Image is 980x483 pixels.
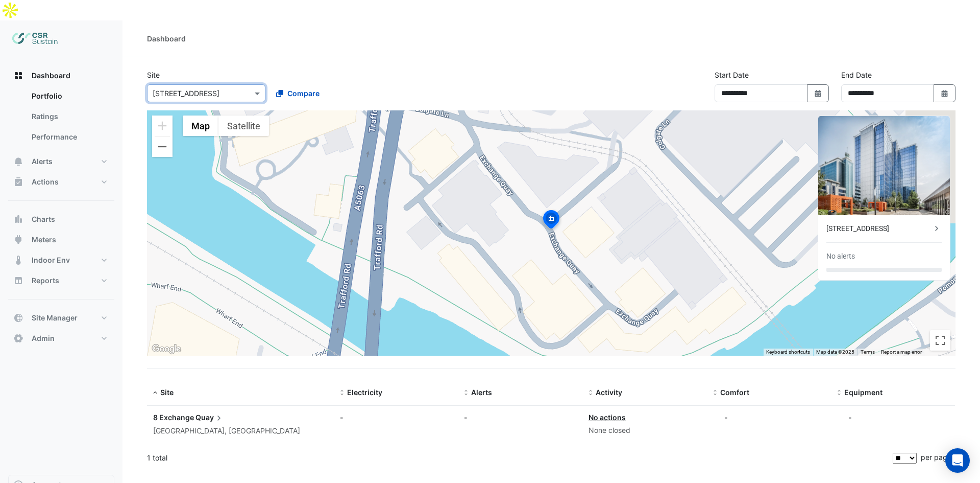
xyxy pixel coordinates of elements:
a: Ratings [23,106,114,127]
button: Keyboard shortcuts [766,349,810,356]
span: Equipment [844,388,883,397]
button: Dashboard [8,65,114,86]
button: Indoor Env [8,250,114,270]
button: Site Manager [8,308,114,328]
div: Dashboard [147,33,186,44]
img: Company Logo [12,29,58,49]
app-icon: Charts [13,214,23,224]
button: Toggle fullscreen view [930,330,950,351]
button: Charts [8,209,114,229]
app-icon: Admin [13,333,23,343]
span: Map data ©2025 [816,349,854,355]
button: Compare [269,84,326,102]
span: Meters [32,235,56,245]
app-icon: Meters [13,235,23,245]
app-icon: Dashboard [13,71,23,81]
a: Portfolio [23,86,114,106]
button: Zoom in [152,116,173,136]
span: Admin [32,333,55,343]
app-icon: Reports [13,275,23,286]
div: None closed [589,425,701,436]
span: Activity [596,388,622,397]
div: [GEOGRAPHIC_DATA], [GEOGRAPHIC_DATA] [153,425,328,437]
a: Terms (opens in new tab) [861,349,875,355]
div: Open Intercom Messenger [945,448,970,473]
div: - [464,412,576,423]
span: Comfort [720,388,749,397]
label: Site [147,70,160,80]
div: No alerts [826,251,855,262]
button: Zoom out [152,136,173,157]
span: Alerts [471,388,492,397]
app-icon: Alerts [13,156,23,167]
span: Reports [32,275,59,286]
span: Site Manager [32,313,78,323]
img: Google [150,342,183,356]
div: [STREET_ADDRESS] [826,223,932,234]
button: Actions [8,172,114,192]
span: Compare [287,88,320,99]
div: Dashboard [8,86,114,151]
button: Admin [8,328,114,349]
img: 8 Exchange Quay [818,116,950,215]
button: Show satellite imagery [218,116,269,136]
app-icon: Actions [13,177,23,187]
button: Show street map [183,116,218,136]
div: - [724,412,728,423]
a: Performance [23,127,114,147]
button: Reports [8,270,114,291]
span: Dashboard [32,71,70,81]
img: site-pin-selected.svg [540,209,562,233]
span: per page [921,453,951,462]
span: Indoor Env [32,255,70,265]
div: - [848,412,852,423]
span: Site [160,388,174,397]
span: Quay [195,412,224,423]
app-icon: Site Manager [13,313,23,323]
span: Electricity [347,388,382,397]
a: Report a map error [881,349,922,355]
button: Alerts [8,151,114,172]
a: Open this area in Google Maps (opens a new window) [150,342,183,356]
a: No actions [589,413,626,422]
div: 1 total [147,445,891,471]
app-icon: Indoor Env [13,255,23,265]
fa-icon: Select Date [814,89,823,98]
span: Actions [32,177,59,187]
span: 8 Exchange [153,413,194,422]
label: Start Date [715,70,749,80]
span: Charts [32,214,55,224]
span: Alerts [32,156,53,167]
button: Meters [8,229,114,250]
div: - [340,412,452,423]
label: End Date [841,70,872,80]
fa-icon: Select Date [940,89,949,98]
